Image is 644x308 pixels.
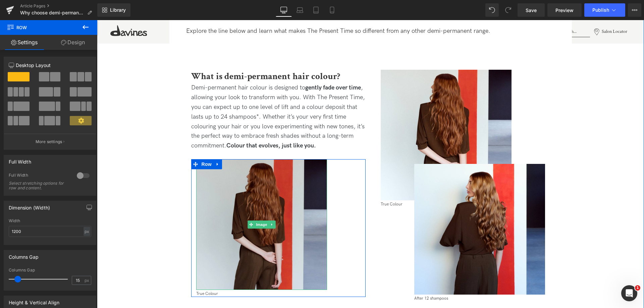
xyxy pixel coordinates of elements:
[36,139,62,145] p: More settings
[85,278,90,283] span: px
[49,35,97,50] a: Design
[4,134,96,149] button: More settings
[9,296,59,305] div: Height & Vertical Align
[7,20,74,35] span: Row
[94,64,268,129] span: Demi-permanent hair colour is designed to , allowing your look to transform with you. With The Pr...
[555,7,574,14] span: Preview
[9,268,91,272] div: Columns Gap
[485,3,499,17] button: Undo
[284,50,415,180] img: The Present Time True Color
[9,226,91,237] input: auto
[324,3,340,17] a: Mobile
[9,250,39,260] div: Columns Gap
[20,3,97,9] a: Article Pages
[628,3,641,17] button: More
[94,50,243,62] b: What is demi-permanent hair colour?
[621,285,637,301] iframe: Intercom live chat
[592,7,609,13] span: Publish
[129,122,219,129] strong: Colour that evolves, just like you.
[158,200,172,208] span: Image
[89,7,458,15] p: Explore the line below and learn what makes The Present Time so different from any other demi-per...
[9,155,31,165] div: Full Width
[110,7,126,13] span: Library
[584,3,625,17] button: Publish
[635,285,640,291] span: 1
[317,144,448,274] img: The Present Time True Color
[171,200,178,208] a: Expand / Collapse
[526,7,537,14] span: Save
[501,3,515,17] button: Redo
[276,3,292,17] a: Desktop
[308,3,324,17] a: Tablet
[97,3,130,17] a: New Library
[103,139,116,149] span: Row
[9,201,50,210] div: Dimension (Width)
[292,3,308,17] a: Laptop
[317,275,448,282] div: After 12 shampoos
[9,181,69,190] div: Select stretching options for row and content.
[9,173,70,180] div: Full Width
[9,62,91,69] p: Desktop Layout
[99,270,230,277] div: True Colour
[84,227,90,236] div: px
[547,3,582,17] a: Preview
[20,10,85,15] span: Why choose demi-permanent hair colour for your next look
[116,139,125,149] a: Expand / Collapse
[208,64,264,71] strong: gently fade over time
[9,219,91,223] div: Width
